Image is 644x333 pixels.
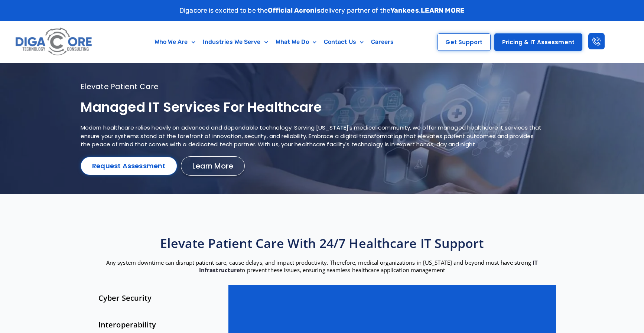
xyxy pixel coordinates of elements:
[272,33,320,50] a: What We Do
[88,285,228,311] div: Cyber Security
[84,235,560,251] h2: Elevate Patient Care with 24/7 Healthcare IT Support
[199,33,272,50] a: Industries We Serve
[268,6,321,14] strong: Official Acronis
[13,25,95,59] img: Digacore logo 1
[151,33,199,50] a: Who We Are
[320,33,367,50] a: Contact Us
[81,82,545,91] p: Elevate patient care
[390,6,419,14] strong: Yankees
[367,33,398,50] a: Careers
[502,39,575,45] span: Pricing & IT Assessment
[445,39,482,45] span: Get Support
[128,33,421,50] nav: Menu
[179,6,465,16] p: Digacore is excited to be the delivery partner of the .
[494,33,582,51] a: Pricing & IT Assessment
[81,157,177,175] a: Request Assessment
[199,259,538,274] a: IT Infrastructure
[192,162,233,170] span: Learn More
[84,259,560,274] p: Any system downtime can disrupt patient care, cause delays, and impact productivity. Therefore, m...
[438,33,490,51] a: Get Support
[81,99,545,116] h1: Managed IT services for healthcare
[421,6,465,14] a: LEARN MORE
[81,124,545,149] p: Modern healthcare relies heavily on advanced and dependable technology. Serving [US_STATE]'s medi...
[181,156,245,176] a: Learn More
